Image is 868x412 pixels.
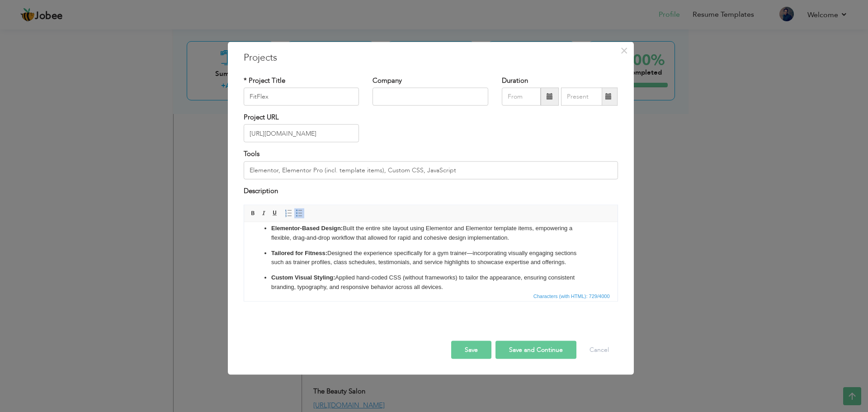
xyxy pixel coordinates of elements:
div: Statistics [532,292,613,300]
button: Cancel [580,341,618,359]
label: * Project Title [244,76,285,85]
strong: Custom Visual Styling: [27,52,91,58]
h3: Projects [244,51,618,64]
label: Project URL [244,113,279,122]
p: Applied hand-coded CSS (without frameworks) to tailor the appearance, ensuring consistent brandin... [27,51,346,70]
label: Tools [244,149,259,159]
input: Present [561,88,602,106]
span: × [620,42,628,58]
label: Description [244,186,278,195]
label: Company [373,76,402,85]
a: Underline [270,208,280,218]
a: Bold [248,208,258,218]
a: Italic [259,208,269,218]
button: Close [617,43,632,57]
span: Characters (with HTML): 729/4000 [532,292,612,300]
button: Save and Continue [495,341,576,359]
iframe: Rich Text Editor, projectEditor [244,223,618,290]
label: Duration [502,76,528,85]
button: Save [451,341,491,359]
a: Insert/Remove Numbered List [283,208,293,218]
input: From [502,88,541,106]
a: Insert/Remove Bulleted List [294,208,304,218]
